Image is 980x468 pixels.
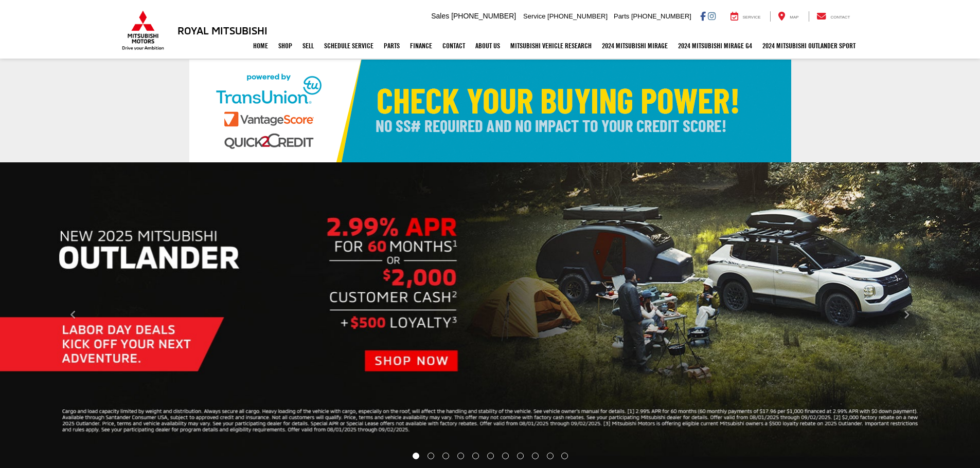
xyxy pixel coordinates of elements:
[472,453,479,459] li: Go to slide number 5.
[120,10,166,50] img: Mitsubishi
[451,12,516,20] span: [PHONE_NUMBER]
[830,15,850,20] span: Contact
[743,15,761,20] span: Service
[405,33,437,59] a: Finance
[790,15,798,20] span: Map
[379,33,405,59] a: Parts: Opens in a new tab
[177,25,268,36] h3: Royal Mitsubishi
[505,33,597,59] a: Mitsubishi Vehicle Research
[809,11,858,22] a: Contact
[431,12,449,20] span: Sales
[487,453,494,459] li: Go to slide number 6.
[273,33,297,59] a: Shop
[723,11,769,22] a: Service
[517,453,524,459] li: Go to slide number 8.
[457,453,464,459] li: Go to slide number 4.
[700,12,706,20] a: Facebook: Click to visit our Facebook page
[319,33,379,59] a: Schedule Service: Opens in a new tab
[547,453,554,459] li: Go to slide number 10.
[413,453,419,459] li: Go to slide number 1.
[673,33,757,59] a: 2024 Mitsubishi Mirage G4
[442,453,449,459] li: Go to slide number 3.
[502,453,509,459] li: Go to slide number 7.
[248,33,273,59] a: Home
[427,453,434,459] li: Go to slide number 2.
[561,453,568,459] li: Go to slide number 11.
[631,12,691,20] span: [PHONE_NUMBER]
[833,183,980,447] button: Click to view next picture.
[597,33,673,59] a: 2024 Mitsubishi Mirage
[770,11,806,22] a: Map
[297,33,319,59] a: Sell
[470,33,505,59] a: About Us
[614,12,629,20] span: Parts
[708,12,716,20] a: Instagram: Click to visit our Instagram page
[532,453,539,459] li: Go to slide number 9.
[523,12,545,20] span: Service
[189,60,791,162] img: Check Your Buying Power
[437,33,470,59] a: Contact
[757,33,861,59] a: 2024 Mitsubishi Outlander SPORT
[547,12,608,20] span: [PHONE_NUMBER]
